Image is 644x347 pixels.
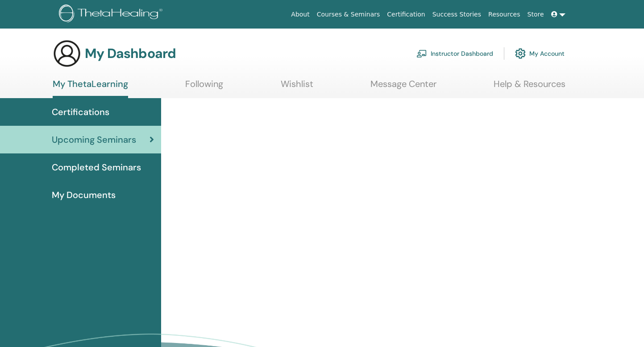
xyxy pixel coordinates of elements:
[287,6,313,23] a: About
[429,6,485,23] a: Success Stories
[185,78,223,96] a: Following
[383,6,428,23] a: Certification
[370,78,436,96] a: Message Center
[416,44,493,63] a: Instructor Dashboard
[85,45,176,62] h3: My Dashboard
[52,161,141,174] span: Completed Seminars
[515,46,526,61] img: cog.svg
[53,78,128,98] a: My ThetaLearning
[515,44,565,63] a: My Account
[59,4,166,25] img: logo.png
[52,133,136,146] span: Upcoming Seminars
[52,188,116,202] span: My Documents
[524,6,548,23] a: Store
[416,50,427,58] img: chalkboard-teacher.svg
[313,6,384,23] a: Courses & Seminars
[52,105,109,119] span: Certifications
[494,78,565,96] a: Help & Resources
[281,78,313,96] a: Wishlist
[53,39,81,68] img: generic-user-icon.jpg
[485,6,524,23] a: Resources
